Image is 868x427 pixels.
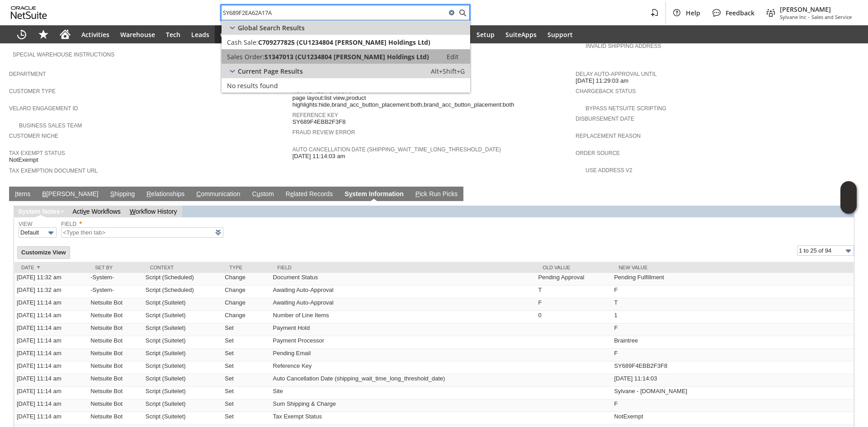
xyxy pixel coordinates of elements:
td: Set [222,399,270,412]
a: Active Workflows [73,208,121,215]
img: More Options [46,228,56,238]
span: SuiteApps [505,30,537,39]
input: Default [19,227,57,238]
a: Bypass NetSuite Scripting [585,105,666,112]
span: S1347013 (CU1234804 [PERSON_NAME] Holdings Ltd) [264,52,429,61]
a: Invalid Shipping Address [585,43,661,49]
svg: Shortcuts [38,29,49,40]
a: Use Address V2 [585,167,632,174]
div: Date [21,265,81,270]
span: y [349,190,352,197]
td: Script (Suitelet) [143,311,223,324]
a: Order Source [576,150,620,156]
span: Activities [81,30,109,39]
td: Sylvane - [DOMAIN_NAME] [612,387,854,399]
a: Field [61,221,76,227]
td: Netsuite Bot [88,298,143,311]
td: Script (Suitelet) [143,361,223,374]
td: Site [271,387,536,399]
td: T [536,286,612,298]
td: [DATE] 11:14 am [14,374,88,387]
a: Department [9,71,46,77]
svg: logo [11,6,47,19]
span: Current Page Results [238,67,303,75]
span: P [415,190,420,197]
span: [PERSON_NAME] [780,5,852,14]
td: Script (Suitelet) [143,336,223,349]
td: Set [222,387,270,399]
span: No results found [227,81,278,90]
td: Document Status [271,273,536,286]
span: Oracle Guided Learning Widget. To move around, please hold and drag [840,198,857,214]
input: 1 to 25 of 94 [797,245,854,256]
td: Change [222,286,270,298]
span: Alt+Shift+G [431,67,465,75]
td: Set [222,412,270,425]
td: Script (Suitelet) [143,399,223,412]
td: Netsuite Bot [88,412,143,425]
span: R [146,190,151,197]
a: Sales Order:S1347013 (CU1234804 [PERSON_NAME] Holdings Ltd)Edit: [222,49,470,64]
a: Warehouse [115,25,160,43]
td: Sum Shipping & Charge [271,399,536,412]
td: F [612,286,854,298]
svg: Recent Records [16,29,27,40]
td: [DATE] 11:14:03 [612,374,854,387]
a: Special Warehouse Instructions [13,52,114,58]
a: Opportunities [215,25,269,43]
td: Change [222,298,270,311]
div: Context [150,265,216,270]
div: Shortcuts [33,25,54,43]
a: Activities [76,25,115,43]
span: Support [547,30,573,39]
span: Warehouse [120,30,155,39]
td: Netsuite Bot [88,311,143,324]
span: Tech [166,30,180,39]
span: v [83,208,86,215]
a: Reference Key [292,112,338,118]
td: Tax Exempt Status [271,412,536,425]
a: No results found [222,78,470,93]
span: [DATE] 11:14:03 am [292,153,345,160]
a: Home [54,25,76,43]
a: Tech [160,25,186,43]
a: View [19,221,33,227]
a: Customer Niche [9,133,58,139]
input: <Type then tab> [61,227,223,238]
td: Netsuite Bot [88,349,143,361]
td: SY689F4EBB2F3F8 [612,361,854,374]
span: Setup [476,30,495,39]
td: Netsuite Bot [88,361,143,374]
td: Netsuite Bot [88,374,143,387]
a: Leads [186,25,215,43]
a: Delay Auto-Approval Until [576,71,656,77]
span: B [42,190,46,197]
span: Global Search Results [238,23,305,32]
td: Set [222,361,270,374]
td: [DATE] 11:14 am [14,399,88,412]
td: Netsuite Bot [88,387,143,399]
a: Workflow History [130,208,177,215]
td: Pending Approval [536,273,612,286]
td: F [612,399,854,412]
td: Set [222,324,270,336]
td: 1 [612,311,854,324]
span: NotExempt [9,156,38,164]
input: Customize View [18,247,70,258]
a: Support [542,25,578,43]
a: Shipping [108,190,137,199]
span: Leads [191,30,209,39]
span: I [15,190,17,197]
td: [DATE] 11:32 am [14,273,88,286]
td: Awaiting Auto-Approval [271,286,536,298]
a: SuiteApps [500,25,542,43]
td: [DATE] 11:14 am [14,298,88,311]
td: Payment Processor [271,336,536,349]
a: Communication [194,190,242,199]
td: T [612,298,854,311]
span: S [110,190,114,197]
a: Tax Exempt Status [9,150,65,156]
a: Setup [471,25,500,43]
td: [DATE] 11:14 am [14,324,88,336]
td: Braintree [612,336,854,349]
